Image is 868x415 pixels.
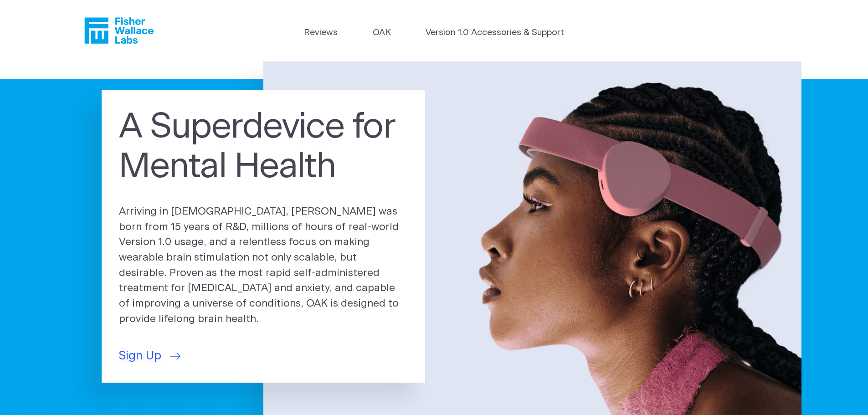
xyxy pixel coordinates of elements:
h1: A Superdevice for Mental Health [119,108,408,188]
p: Arriving in [DEMOGRAPHIC_DATA], [PERSON_NAME] was born from 15 years of R&D, millions of hours of... [119,204,408,327]
a: Sign Up [119,347,180,365]
a: Fisher Wallace [84,17,154,44]
span: Sign Up [119,347,161,365]
a: Version 1.0 Accessories & Support [426,26,564,40]
a: Reviews [304,26,338,40]
a: OAK [373,26,391,40]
